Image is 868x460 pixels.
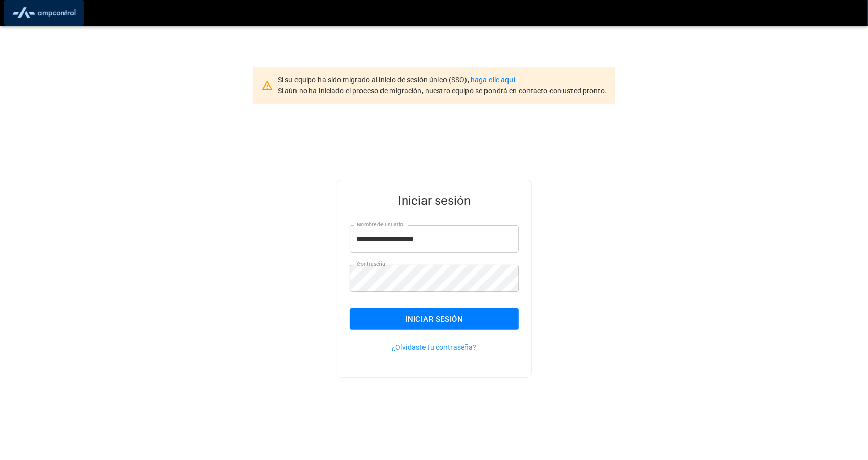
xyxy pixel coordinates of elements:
p: ¿Olvidaste tu contraseña? [350,342,519,352]
h5: Iniciar sesión [350,193,519,209]
a: haga clic aquí [471,76,515,84]
label: Nombre de usuario [357,221,403,229]
button: Iniciar sesión [350,308,519,330]
span: Si su equipo ha sido migrado al inicio de sesión único (SSO), [278,76,471,84]
label: Contraseña [357,260,386,268]
img: ampcontrol.io logo [8,3,80,23]
span: Si aún no ha iniciado el proceso de migración, nuestro equipo se pondrá en contacto con usted pro... [278,87,607,95]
